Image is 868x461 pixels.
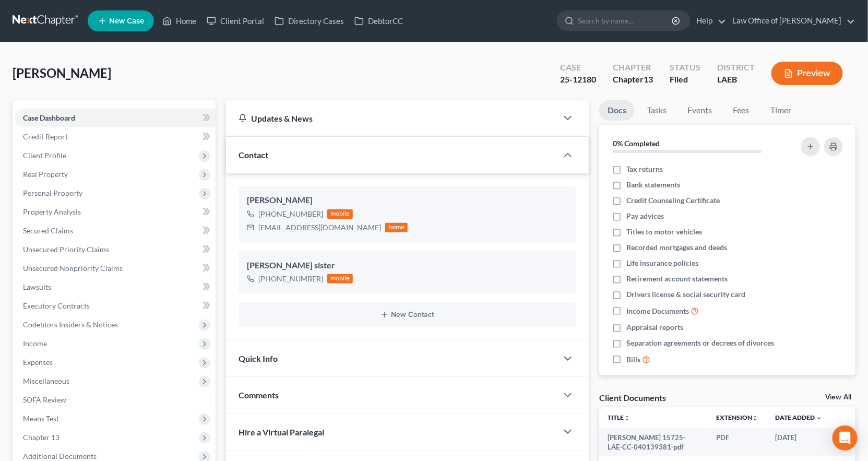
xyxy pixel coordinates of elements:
[717,74,755,86] div: LAEB
[15,391,216,409] a: SOFA Review
[825,394,851,401] a: View All
[23,452,97,460] span: Additional Documents
[727,11,855,30] a: Law Office of [PERSON_NAME]
[247,311,568,319] button: New Contact
[23,301,90,310] span: Executory Contracts
[724,100,758,121] a: Fees
[717,62,755,74] div: District
[15,109,216,127] a: Case Dashboard
[15,278,216,297] a: Lawsuits
[599,392,666,403] div: Client Documents
[639,100,675,121] a: Tasks
[23,132,68,141] span: Credit Report
[644,74,653,84] span: 13
[15,221,216,240] a: Secured Claims
[327,209,353,219] div: mobile
[767,428,830,457] td: [DATE]
[15,203,216,221] a: Property Analysis
[269,11,349,30] a: Directory Cases
[23,376,69,385] span: Miscellaneous
[752,415,758,421] i: unfold_more
[716,413,758,421] a: Extensionunfold_more
[239,390,279,400] span: Comments
[23,339,47,348] span: Income
[613,74,653,86] div: Chapter
[613,62,653,74] div: Chapter
[23,226,73,235] span: Secured Claims
[762,100,800,121] a: Timer
[775,413,822,421] a: Date Added expand_more
[626,306,689,316] span: Income Documents
[833,425,858,451] div: Open Intercom Messenger
[109,17,144,25] span: New Case
[258,209,323,219] div: [PHONE_NUMBER]
[23,414,59,423] span: Means Test
[23,320,118,329] span: Codebtors Insiders & Notices
[626,195,720,206] span: Credit Counseling Certificate
[626,338,774,348] span: Separation agreements or decrees of divorces
[23,207,81,216] span: Property Analysis
[201,11,269,30] a: Client Portal
[578,11,673,30] input: Search by name...
[239,427,324,437] span: Hire a Virtual Paralegal
[23,170,68,179] span: Real Property
[626,164,663,174] span: Tax returns
[23,358,53,367] span: Expenses
[599,428,708,457] td: [PERSON_NAME] 15725-LAE-CC-040139381-pdf
[23,433,60,442] span: Chapter 13
[608,413,630,421] a: Titleunfold_more
[385,223,408,232] div: home
[670,62,700,74] div: Status
[15,297,216,315] a: Executory Contracts
[15,127,216,146] a: Credit Report
[258,222,381,233] div: [EMAIL_ADDRESS][DOMAIN_NAME]
[626,227,702,237] span: Titles to motor vehicles
[626,322,683,333] span: Appraisal reports
[691,11,726,30] a: Help
[15,259,216,278] a: Unsecured Nonpriority Claims
[626,211,664,221] span: Pay advices
[670,74,700,86] div: Filed
[247,194,568,207] div: [PERSON_NAME]
[23,245,109,254] span: Unsecured Priority Claims
[708,428,767,457] td: PDF
[247,259,568,272] div: [PERSON_NAME] sister
[327,274,353,283] div: mobile
[626,258,698,268] span: Life insurance policies
[23,113,75,122] span: Case Dashboard
[239,113,545,124] div: Updates & News
[816,415,822,421] i: expand_more
[626,242,727,253] span: Recorded mortgages and deeds
[13,65,111,80] span: [PERSON_NAME]
[624,415,630,421] i: unfold_more
[23,188,82,197] span: Personal Property
[23,151,66,160] span: Client Profile
[23,395,66,404] span: SOFA Review
[349,11,408,30] a: DebtorCC
[679,100,720,121] a: Events
[560,62,596,74] div: Case
[626,274,728,284] span: Retirement account statements
[771,62,843,85] button: Preview
[626,289,745,300] span: Drivers license & social security card
[626,354,640,365] span: Bills
[15,240,216,259] a: Unsecured Priority Claims
[258,274,323,284] div: [PHONE_NUMBER]
[599,100,635,121] a: Docs
[23,264,123,273] span: Unsecured Nonpriority Claims
[157,11,201,30] a: Home
[626,180,680,190] span: Bank statements
[560,74,596,86] div: 25-12180
[23,282,51,291] span: Lawsuits
[239,353,278,363] span: Quick Info
[239,150,268,160] span: Contact
[613,139,660,148] strong: 0% Completed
